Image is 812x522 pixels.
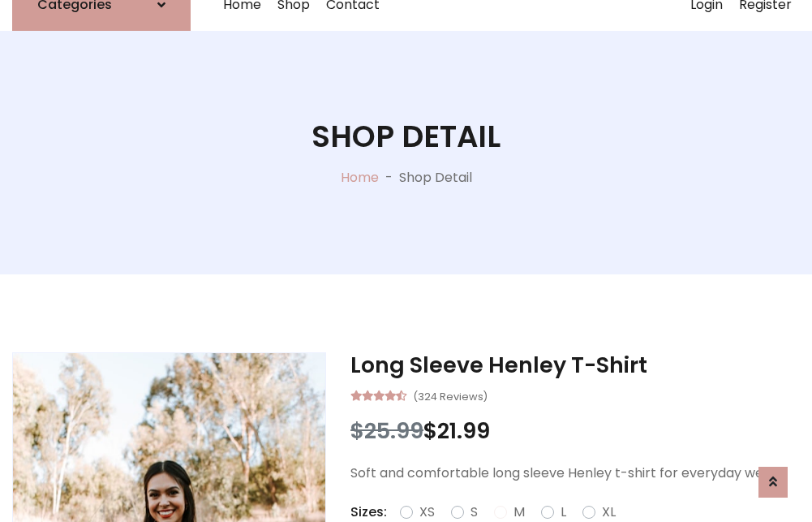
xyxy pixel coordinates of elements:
a: Home [341,168,379,187]
small: (324 Reviews) [413,386,488,405]
label: M [513,503,525,522]
p: - [379,168,399,188]
label: XL [602,503,616,522]
h1: Shop Detail [311,119,501,154]
span: $25.99 [350,416,423,446]
label: L [561,503,566,522]
label: S [470,503,478,522]
p: Sizes: [350,503,387,522]
p: Soft and comfortable long sleeve Henley t-shirt for everyday wear. [350,464,800,483]
p: Shop Detail [399,168,472,188]
label: XS [419,503,435,522]
span: 21.99 [437,416,490,446]
h3: $ [350,418,800,444]
h3: Long Sleeve Henley T-Shirt [350,352,800,378]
